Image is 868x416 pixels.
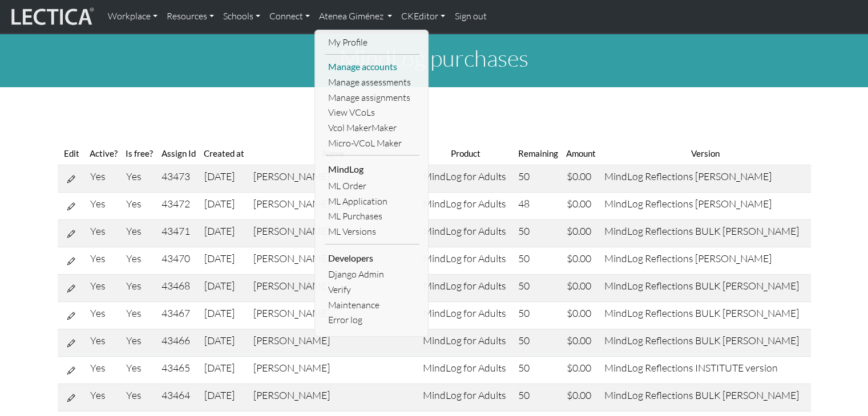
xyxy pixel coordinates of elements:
td: 43467 [157,302,199,329]
li: Developers [325,249,419,267]
td: 43468 [157,275,199,302]
a: Micro-VCoL Maker [325,136,419,151]
th: Created at [200,142,249,165]
span: $0.00 [567,361,591,374]
a: Vcol MakerMaker [325,120,419,136]
div: Yes [126,389,152,402]
td: [DATE] [200,357,249,384]
a: Atenea Giménez [314,5,397,28]
td: [DATE] [200,275,249,302]
div: Yes [126,252,152,265]
span: 48 [518,197,530,210]
a: Resources [162,5,219,28]
div: MindLog Reflections INSTITUTE version [604,361,806,374]
th: Edit [58,142,86,165]
div: Yes [126,361,152,374]
div: Yes [126,170,152,183]
a: CKEditor [397,5,450,28]
td: [DATE] [200,302,249,329]
td: [DATE] [200,193,249,220]
td: MindLog for Adults [418,165,514,193]
div: Yes [90,361,117,374]
td: 43473 [157,165,199,193]
th: Remaining [514,142,562,165]
a: Sign out [450,5,491,28]
td: [PERSON_NAME] [249,247,418,275]
div: MindLog Reflections [PERSON_NAME] [604,170,806,183]
td: MindLog for Adults [418,247,514,275]
span: $0.00 [567,389,591,401]
td: [DATE] [200,247,249,275]
span: 50 [518,334,530,346]
div: Yes [90,279,117,292]
td: MindLog for Adults [418,329,514,357]
div: Yes [90,197,117,210]
div: MindLog Reflections BULK [PERSON_NAME] [604,225,806,238]
div: MindLog Reflections BULK [PERSON_NAME] [604,307,806,320]
th: Name [249,142,418,165]
td: [PERSON_NAME] [249,220,418,247]
td: [PERSON_NAME] [249,275,418,302]
span: $0.00 [567,307,591,319]
td: [DATE] [200,220,249,247]
a: ML Application [325,194,419,209]
td: [DATE] [200,384,249,411]
div: MindLog Reflections BULK [PERSON_NAME] [604,389,806,402]
div: Yes [90,252,117,265]
div: Yes [90,307,117,320]
span: $0.00 [567,334,591,346]
a: Django Admin [325,267,419,282]
span: $0.00 [567,225,591,237]
th: Amount [562,142,600,165]
span: $0.00 [567,279,591,292]
div: Yes [126,279,152,292]
td: [DATE] [200,165,249,193]
th: Product [418,142,514,165]
span: $0.00 [567,252,591,264]
a: Connect [265,5,314,28]
span: 50 [518,170,530,182]
a: ML Purchases [325,209,419,224]
a: View VCoLs [325,105,419,120]
div: MindLog Reflections BULK [PERSON_NAME] [604,279,806,292]
img: lecticalive [9,6,94,27]
td: 43471 [157,220,199,247]
li: MindLog [325,160,419,178]
div: MindLog Reflections [PERSON_NAME] [604,197,806,210]
td: MindLog for Adults [418,220,514,247]
div: MindLog Reflections [PERSON_NAME] [604,252,806,265]
span: $0.00 [567,170,591,182]
span: 50 [518,307,530,319]
a: Verify [325,282,419,297]
div: Yes [90,225,117,238]
a: Maintenance [325,297,419,313]
td: [PERSON_NAME] [249,165,418,193]
div: Yes [90,170,117,183]
td: [PERSON_NAME] [249,384,418,411]
div: Yes [126,334,152,347]
span: $0.00 [567,197,591,210]
span: 50 [518,361,530,374]
td: 43470 [157,247,199,275]
a: Workplace [103,5,162,28]
th: Is free? [122,142,157,165]
a: Manage accounts [325,59,419,75]
span: 50 [518,279,530,292]
div: Yes [90,389,117,402]
td: MindLog for Adults [418,357,514,384]
a: My Profile [325,35,419,50]
span: 50 [518,389,530,401]
a: Error log [325,312,419,328]
a: Manage assessments [325,75,419,90]
th: Version [600,142,810,165]
div: Yes [90,334,117,347]
span: 50 [518,225,530,237]
a: ML Order [325,178,419,194]
td: [PERSON_NAME] [249,193,418,220]
a: Schools [219,5,265,28]
td: 43466 [157,329,199,357]
span: 50 [518,252,530,264]
td: MindLog for Adults [418,193,514,220]
td: [PERSON_NAME] [249,329,418,357]
div: Yes [126,307,152,320]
